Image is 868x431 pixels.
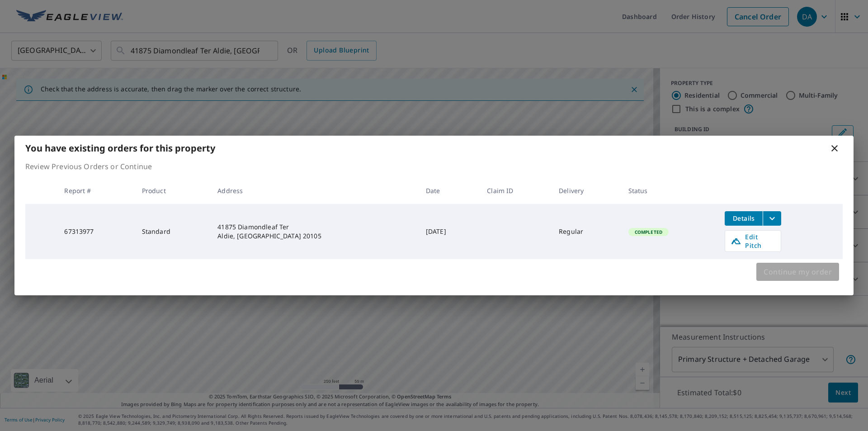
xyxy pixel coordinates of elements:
[57,204,134,259] td: 67313977
[764,265,832,278] span: Continue my order
[135,204,211,259] td: Standard
[725,230,781,252] a: Edit Pitch
[57,177,134,204] th: Report #
[629,229,668,235] span: Completed
[756,263,839,281] button: Continue my order
[25,161,843,172] p: Review Previous Orders or Continue
[730,214,757,223] span: Details
[552,204,621,259] td: Regular
[480,177,552,204] th: Claim ID
[725,211,763,226] button: detailsBtn-67313977
[419,204,480,259] td: [DATE]
[210,177,419,204] th: Address
[217,223,411,241] div: 41875 Diamondleaf Ter Aldie, [GEOGRAPHIC_DATA] 20105
[419,177,480,204] th: Date
[552,177,621,204] th: Delivery
[621,177,718,204] th: Status
[731,232,775,250] span: Edit Pitch
[135,177,211,204] th: Product
[25,142,215,154] b: You have existing orders for this property
[763,211,781,226] button: filesDropdownBtn-67313977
